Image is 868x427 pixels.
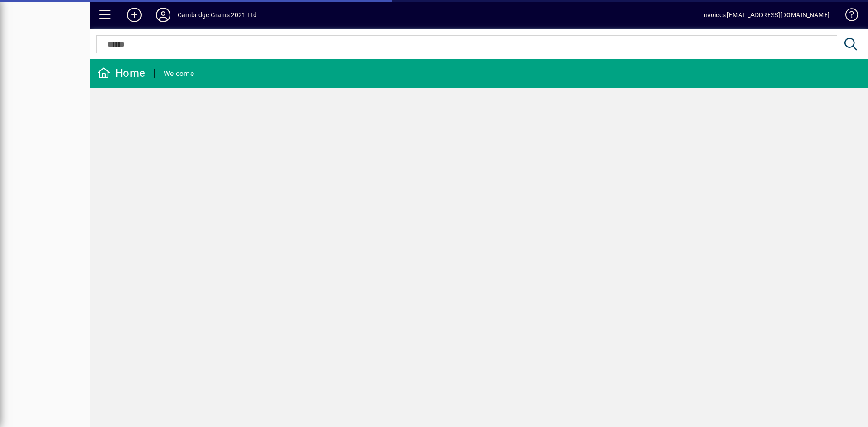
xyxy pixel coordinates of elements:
[702,8,830,22] div: Invoices [EMAIL_ADDRESS][DOMAIN_NAME]
[149,7,178,23] button: Profile
[97,66,145,80] div: Home
[178,8,257,22] div: Cambridge Grains 2021 Ltd
[120,7,149,23] button: Add
[839,2,857,31] a: Knowledge Base
[164,66,194,81] div: Welcome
